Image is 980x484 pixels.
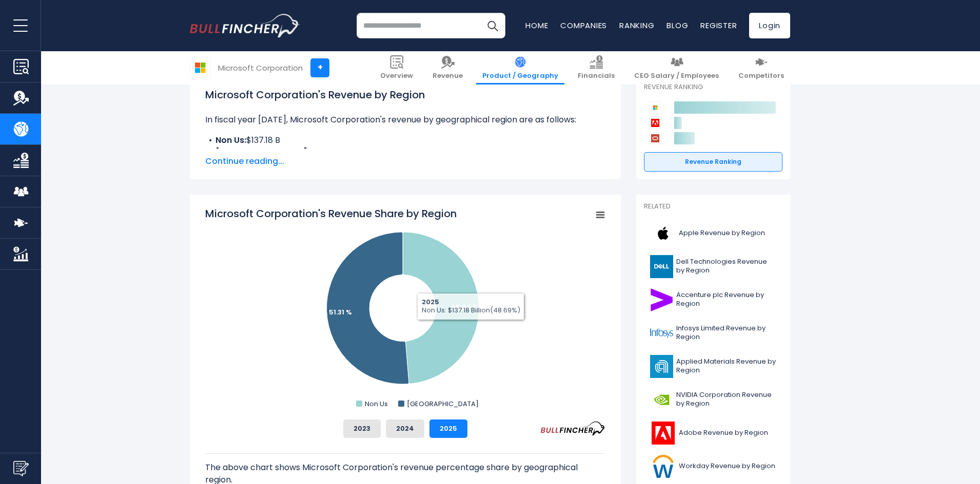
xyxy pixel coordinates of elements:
[205,134,605,146] li: $137.18 B
[644,202,782,211] p: Related
[310,58,329,77] a: +
[650,288,673,311] img: ACN logo
[329,307,352,317] text: 51.31 %
[676,291,776,308] span: Accenture plc Revenue by Region
[644,286,782,314] a: Accenture plc Revenue by Region
[215,134,246,146] b: Non Us:
[650,355,673,378] img: AMAT logo
[644,419,782,447] a: Adobe Revenue by Region
[749,13,790,38] a: Login
[429,419,467,438] button: 2025
[644,152,782,172] a: Revenue Ranking
[407,399,479,409] text: [GEOGRAPHIC_DATA]
[649,101,661,114] img: Microsoft Corporation competitors logo
[619,20,654,31] a: Ranking
[650,222,676,245] img: AAPL logo
[732,51,790,85] a: Competitors
[578,72,615,80] span: Financials
[205,155,605,167] span: Continue reading...
[450,302,479,312] text: 48.69 %
[644,252,782,281] a: Dell Technologies Revenue by Region
[480,13,505,38] button: Search
[679,229,765,238] span: Apple Revenue by Region
[700,20,737,31] a: Register
[190,14,300,37] img: bullfincher logo
[426,51,469,85] a: Revenue
[676,391,776,408] span: NVIDIA Corporation Revenue by Region
[215,146,309,158] b: [GEOGRAPHIC_DATA]:
[679,462,775,471] span: Workday Revenue by Region
[644,352,782,381] a: Applied Materials Revenue by Region
[386,419,424,438] button: 2024
[650,455,676,478] img: WDAY logo
[650,388,673,411] img: NVDA logo
[190,14,300,37] a: Go to homepage
[649,117,661,129] img: Adobe competitors logo
[380,72,413,80] span: Overview
[205,206,457,221] tspan: Microsoft Corporation's Revenue Share by Region
[205,206,605,411] svg: Microsoft Corporation's Revenue Share by Region
[374,51,419,85] a: Overview
[628,51,725,85] a: CEO Salary / Employees
[644,83,782,92] p: Revenue Ranking
[679,429,768,437] span: Adobe Revenue by Region
[650,422,676,445] img: ADBE logo
[572,51,621,85] a: Financials
[644,319,782,347] a: Infosys Limited Revenue by Region
[218,62,303,74] div: Microsoft Corporation
[676,357,776,375] span: Applied Materials Revenue by Region
[190,58,210,77] img: MSFT logo
[649,132,661,144] img: Oracle Corporation competitors logo
[676,324,776,342] span: Infosys Limited Revenue by Region
[205,114,605,126] p: In fiscal year [DATE], Microsoft Corporation's revenue by geographical region are as follows:
[667,20,688,31] a: Blog
[738,72,784,80] span: Competitors
[476,51,564,85] a: Product / Geography
[634,72,719,80] span: CEO Salary / Employees
[433,72,463,80] span: Revenue
[482,72,558,80] span: Product / Geography
[365,399,388,409] text: Non Us
[676,258,776,275] span: Dell Technologies Revenue by Region
[644,452,782,480] a: Workday Revenue by Region
[525,20,548,31] a: Home
[644,386,782,414] a: NVIDIA Corporation Revenue by Region
[205,146,605,159] li: $144.55 B
[644,219,782,247] a: Apple Revenue by Region
[650,255,673,278] img: DELL logo
[560,20,607,31] a: Companies
[205,87,605,102] h1: Microsoft Corporation's Revenue by Region
[343,419,381,438] button: 2023
[650,322,673,345] img: INFY logo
